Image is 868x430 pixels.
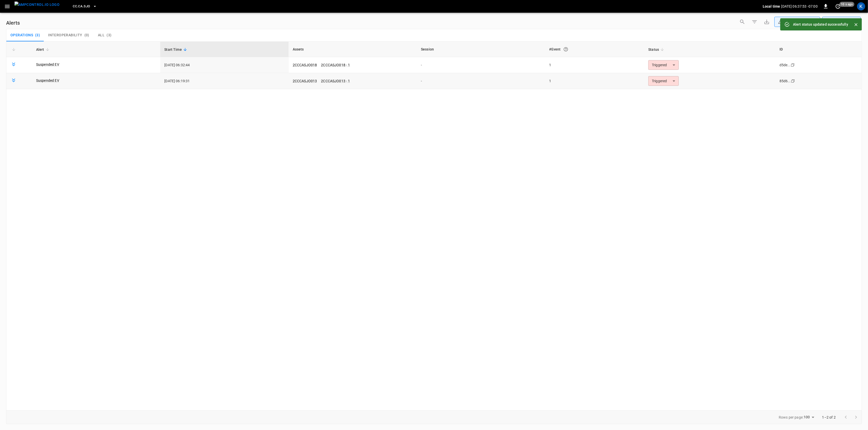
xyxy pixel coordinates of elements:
[6,19,20,27] h6: Alerts
[164,46,188,53] span: Start Time
[545,57,644,73] td: 1
[417,42,545,57] th: Session
[791,78,796,84] div: copy
[36,62,59,67] a: Suspended EV
[71,2,99,11] button: CC.CA.SJO
[852,21,860,28] button: Close
[98,33,105,38] span: All
[834,2,842,10] button: set refresh interval
[779,415,803,420] p: Rows per page:
[763,4,780,9] p: Local time
[857,2,865,10] div: profile-icon
[417,73,545,89] td: -
[781,4,818,9] p: [DATE] 06:37:53 -07:00
[648,76,679,86] div: Triggered
[779,62,791,68] div: d5de...
[160,57,288,73] td: [DATE] 06:32:44
[107,33,111,38] span: ( 3 )
[321,63,350,67] a: 2CCCASJO018 - 1
[293,63,317,67] a: 2CCCASJO018
[289,42,417,57] th: Assets
[73,4,90,9] span: CC.CA.SJO
[840,2,855,7] span: 10 s ago
[804,414,816,421] div: 100
[545,73,644,89] td: 1
[775,42,862,57] th: ID
[321,79,350,83] a: 2CCCASJO013 - 1
[832,17,861,27] div: Last 24 hrs
[790,62,796,68] div: copy
[793,20,848,29] div: Alert status updated successfully
[35,33,40,38] span: ( 3 )
[822,415,836,420] p: 1–2 of 2
[779,78,791,84] div: 85d6...
[36,46,51,53] span: Alert
[48,33,82,38] span: Interoperability
[84,33,89,38] span: ( 0 )
[778,19,812,25] div: Unresolved
[36,78,59,83] a: Suspended EV
[14,2,60,8] img: ampcontrol.io logo
[10,33,33,38] span: Operations
[561,45,570,54] button: An event is a single occurrence of an issue. An alert groups related events for the same asset, m...
[160,73,288,89] td: [DATE] 06:19:31
[648,46,666,53] span: Status
[293,79,317,83] a: 2CCCASJO013
[648,60,679,70] div: Triggered
[549,45,640,54] div: #Event
[417,57,545,73] td: -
